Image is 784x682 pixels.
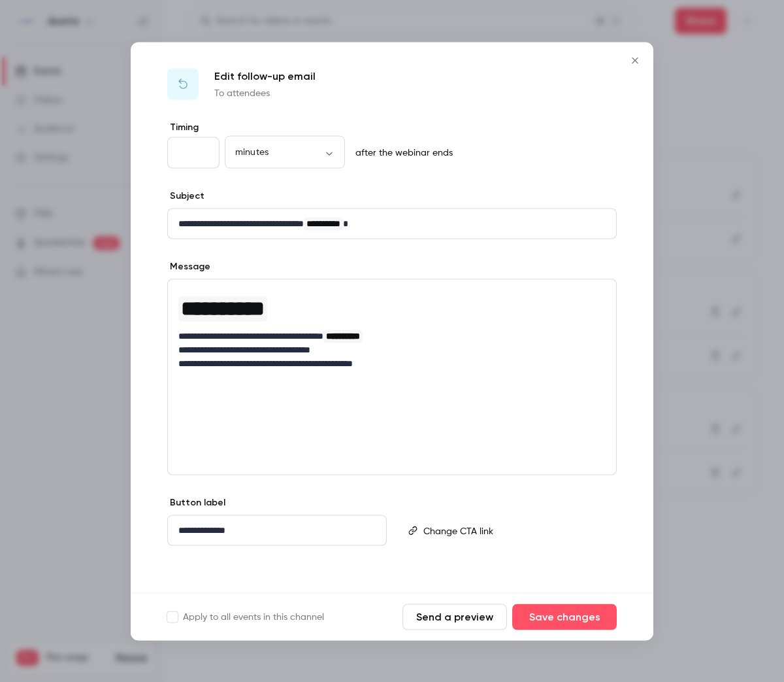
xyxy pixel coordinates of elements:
[168,515,386,545] div: editor
[214,86,316,99] p: To attendees
[350,146,453,159] p: after the webinar ends
[168,209,616,238] div: editor
[167,610,324,623] label: Apply to all events in this channel
[402,604,507,630] button: Send a preview
[622,47,648,73] button: Close
[225,146,345,159] div: minutes
[418,515,615,545] div: editor
[214,68,316,84] p: Edit follow-up email
[167,496,225,509] label: Button label
[512,604,617,630] button: Save changes
[167,260,210,273] label: Message
[167,120,617,133] label: Timing
[167,189,204,202] label: Subject
[168,279,616,378] div: editor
